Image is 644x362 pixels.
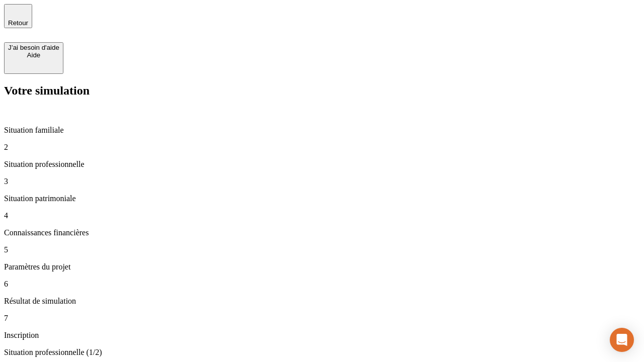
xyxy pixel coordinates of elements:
h2: Votre simulation [4,84,640,98]
p: Résultat de simulation [4,297,640,306]
div: J’ai besoin d'aide [8,44,59,51]
p: Situation professionnelle (1/2) [4,348,640,357]
span: Retour [8,19,28,27]
p: Situation professionnelle [4,160,640,169]
p: 5 [4,245,640,254]
p: Connaissances financières [4,228,640,237]
p: 4 [4,211,640,220]
p: 2 [4,143,640,152]
p: 6 [4,280,640,289]
button: Retour [4,4,32,28]
p: 7 [4,314,640,323]
button: J’ai besoin d'aideAide [4,42,63,74]
div: Aide [8,51,59,59]
p: Paramètres du projet [4,262,640,271]
p: Inscription [4,331,640,340]
p: Situation patrimoniale [4,194,640,203]
p: Situation familiale [4,126,640,135]
div: Open Intercom Messenger [610,328,634,352]
p: 3 [4,177,640,186]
